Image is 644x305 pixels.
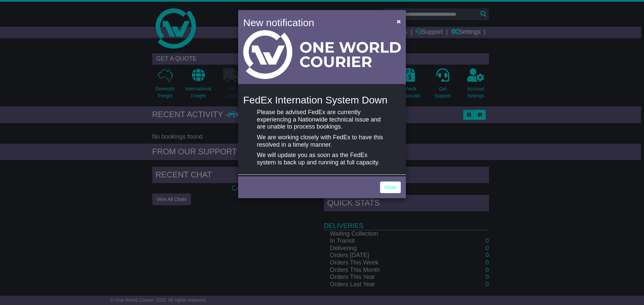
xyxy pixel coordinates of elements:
img: Light [243,30,401,79]
p: We are working closely with FedEx to have this resolved in a timely manner. [257,134,387,148]
button: Close [393,14,404,28]
h4: FedEx Internation System Down [243,94,401,105]
p: We will update you as soon as the FedEx system is back up and running at full capacity. [257,152,387,166]
p: Please be advised FedEx are currently experiencing a Nationwide technical issue and are unable to... [257,109,387,131]
a: Close [380,181,401,193]
h4: New notification [243,15,387,30]
span: × [397,17,401,25]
